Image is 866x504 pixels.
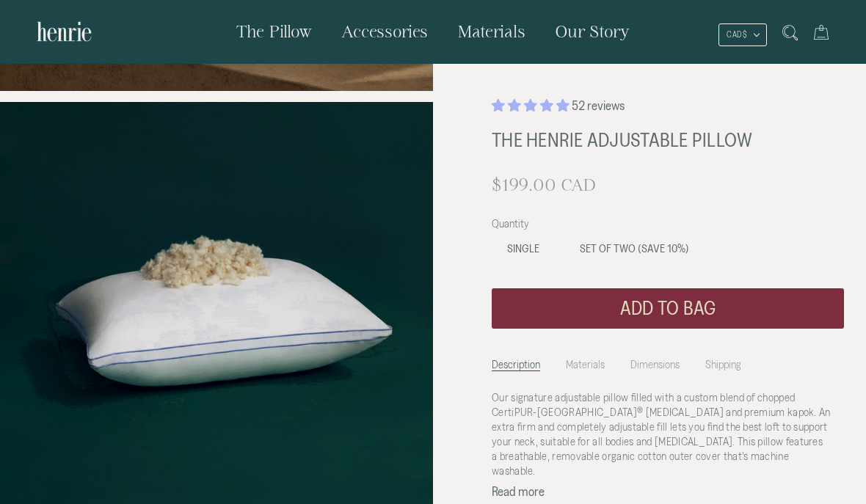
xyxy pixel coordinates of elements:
[580,242,689,255] span: Set of Two (SAVE 10%)
[492,125,793,156] h1: The Henrie Adjustable Pillow
[341,22,428,40] span: Accessories
[492,175,596,194] span: $199.00 CAD
[37,15,92,48] img: Henrie
[492,390,833,478] p: Our signature adjustable pillow filled with a custom blend of chopped CertiPUR-[GEOGRAPHIC_DATA] ...
[492,485,545,498] button: Read more
[555,22,630,40] span: Our Story
[718,23,767,46] button: CAD $
[507,242,539,255] span: Single
[705,351,741,371] li: Shipping
[566,351,605,371] li: Materials
[492,98,572,112] span: 4.87 stars
[630,351,680,371] li: Dimensions
[492,351,540,371] li: Description
[492,217,534,230] span: Quantity
[492,288,844,329] button: Add to bag
[457,22,525,40] span: Materials
[236,22,312,40] span: The Pillow
[572,98,625,112] span: 52 reviews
